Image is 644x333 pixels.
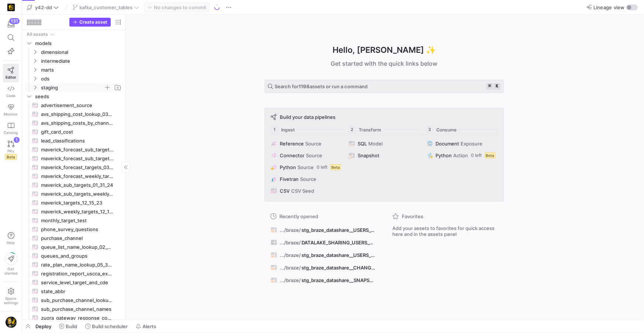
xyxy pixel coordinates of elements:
span: avs_shipping_cost_lookup_03_15_24​​​​​​ [41,110,114,119]
div: Press SPACE to select this row. [25,110,123,119]
span: Favorites [402,213,423,219]
div: Press SPACE to select this row. [25,163,123,172]
button: ReferenceSource [269,139,343,148]
span: maverick_weekly_targets_12_15_23​​​​​​ [41,207,114,216]
div: Press SPACE to select this row. [25,260,123,269]
span: seeds [35,92,121,101]
div: Press SPACE to select this row. [25,313,123,322]
div: Press SPACE to select this row. [25,189,123,198]
span: .../braze/ [280,252,301,258]
span: Reference [280,141,304,147]
div: Press SPACE to select this row. [25,154,123,163]
span: 0 left [471,153,482,158]
span: maverick_forecast_weekly_targets_03_25_24​​​​​​ [41,172,114,181]
span: maverick_targets_12_15_23​​​​​​ [41,199,114,207]
a: Catalog [3,119,19,138]
a: maverick_forecast_targets_03_25_24​​​​​​ [25,163,123,172]
span: advertisement_source​​​​​​ [41,101,114,110]
span: phone_survey_questions​​​​​​ [41,225,114,234]
button: 131 [3,18,19,31]
span: Source [300,176,316,182]
a: rate_plan_name_lookup_05_31_23​​​​​​ [25,260,123,269]
span: Create asset [79,20,107,25]
a: Monitor [3,101,19,119]
span: PRs [8,149,14,153]
span: .../braze/ [280,277,301,283]
div: Press SPACE to select this row. [25,181,123,189]
span: Beta [330,164,341,170]
span: maverick_sub_targets_weekly_01_31_24​​​​​​ [41,190,114,198]
span: Search for assets or run a command [275,83,368,89]
div: Press SPACE to select this row. [25,278,123,287]
a: Spacesettings [3,285,19,308]
button: SQLModel [347,139,421,148]
div: Press SPACE to select this row. [25,225,123,234]
a: lead_classifications​​​​​​ [25,136,123,145]
span: Fivetran [280,176,299,182]
div: Press SPACE to select this row. [25,119,123,127]
span: Source [306,152,322,158]
div: Press SPACE to select this row. [25,305,123,313]
span: Build your data pipelines [280,114,335,120]
span: Help [6,240,16,245]
span: Beta [485,152,496,158]
button: Help [3,229,19,248]
kbd: ⌘ [486,83,493,90]
div: Press SPACE to select this row. [25,136,123,145]
a: registration_report_uscca_expo_2023​​​​​​ [25,269,123,278]
img: https://storage.googleapis.com/y42-prod-data-exchange/images/uAsz27BndGEK0hZWDFeOjoxA7jCwgK9jE472... [7,4,15,11]
div: Press SPACE to select this row. [25,92,123,101]
a: zuora_gateway_response_codes​​​​​​ [25,313,123,322]
span: models [35,39,121,48]
span: registration_report_uscca_expo_2023​​​​​​ [41,270,114,278]
button: Create asset [69,18,111,27]
span: state_abbr​​​​​​ [41,287,114,296]
button: PythonAction0 leftBeta [426,151,499,160]
div: Press SPACE to select this row. [25,269,123,278]
span: Beta [5,154,17,160]
a: maverick_sub_targets_weekly_01_31_24​​​​​​ [25,189,123,198]
div: Press SPACE to select this row. [25,287,123,296]
span: Snapshot [358,152,379,158]
span: maverick_forecast_targets_03_25_24​​​​​​ [41,163,114,172]
a: monthly_target_test​​​​​​ [25,216,123,225]
img: https://storage.googleapis.com/y42-prod-data-exchange/images/TkyYhdVHAhZk5dk8nd6xEeaFROCiqfTYinc7... [5,316,17,328]
span: avs_shipping_costs_by_channel_04_11_24​​​​​​ [41,119,114,127]
div: Press SPACE to select this row. [25,83,123,92]
button: .../braze/stg_braze_datashare__CHANGELOGS_CANVAS [269,263,378,272]
span: Action [454,152,468,158]
span: .../braze/ [280,227,301,233]
span: sub_purchase_channel_lookup_01_24_24​​​​​​ [41,296,114,305]
span: stg_braze_datashare__CHANGELOGS_CANVAS [302,265,376,271]
div: Press SPACE to select this row. [25,56,123,65]
a: Editor [3,64,19,82]
button: Search for1198assets or run a command⌘k [265,80,504,93]
span: Get started [4,267,17,275]
span: sub_purchase_channel_names​​​​​​ [41,305,114,313]
button: DocumentExposure [426,139,499,148]
a: queues_and_groups​​​​​​ [25,251,123,260]
button: Build [56,320,80,333]
span: rate_plan_name_lookup_05_31_23​​​​​​ [41,261,114,269]
a: maverick_targets_12_15_23​​​​​​ [25,198,123,207]
span: Python [436,152,452,158]
div: Press SPACE to select this row. [25,65,123,74]
button: ConnectorSource [269,151,343,160]
strong: 1198 [299,83,310,89]
h1: Hello, [PERSON_NAME] ✨ [333,44,436,56]
span: Model [368,141,383,147]
a: maverick_weekly_targets_12_15_23​​​​​​ [25,207,123,216]
button: .../braze/stg_braze_datashare__USERS_MESSAGES_SMS_REJECTION [269,250,378,260]
span: stg_braze_datashare__USERS_CANVAS_ENTRY_SHARED_ALL [302,227,376,233]
span: gift_card_cost​​​​​​ [41,128,114,136]
div: Press SPACE to select this row. [25,207,123,216]
button: https://storage.googleapis.com/y42-prod-data-exchange/images/TkyYhdVHAhZk5dk8nd6xEeaFROCiqfTYinc7... [3,315,19,330]
button: PythonSource0 leftBeta [269,163,343,172]
a: sub_purchase_channel_names​​​​​​ [25,305,123,313]
span: dimensional [41,48,121,56]
a: state_abbr​​​​​​ [25,287,123,296]
span: staging [41,83,104,92]
span: Alerts [142,323,156,329]
span: Space settings [4,296,18,305]
button: Snapshot [347,151,421,160]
